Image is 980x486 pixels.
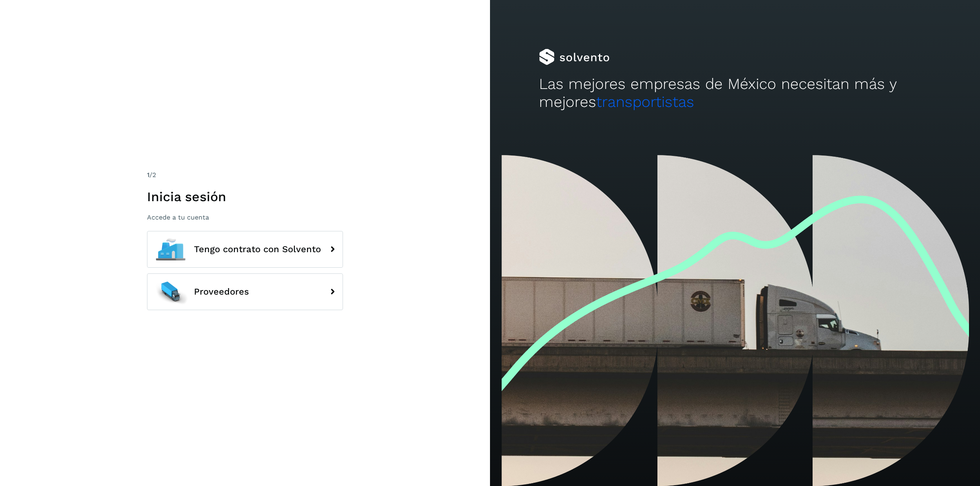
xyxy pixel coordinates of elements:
[147,170,343,180] div: /2
[147,213,343,221] p: Accede a tu cuenta
[596,93,694,111] span: transportistas
[147,171,149,179] span: 1
[194,244,321,254] span: Tengo contrato con Solvento
[539,75,931,111] h2: Las mejores empresas de México necesitan más y mejores
[147,273,343,310] button: Proveedores
[147,189,343,204] h1: Inicia sesión
[194,287,249,297] span: Proveedores
[147,231,343,268] button: Tengo contrato con Solvento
